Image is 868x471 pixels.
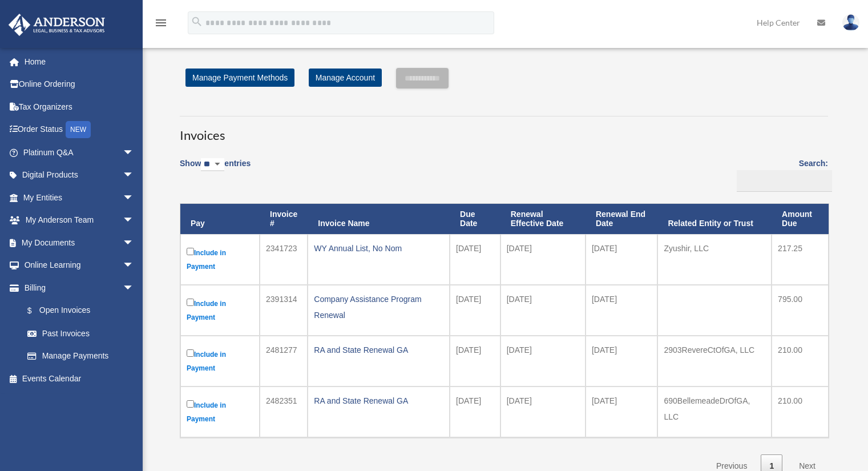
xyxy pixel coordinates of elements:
td: [DATE] [500,336,586,387]
td: [DATE] [450,336,500,387]
th: Related Entity or Trust: activate to sort column ascending [657,204,772,235]
i: search [191,15,203,28]
label: Include in Payment [187,245,253,273]
td: [DATE] [450,285,500,336]
span: arrow_drop_down [123,141,146,164]
a: Manage Payment Methods [185,69,294,87]
a: Events Calendar [8,367,151,390]
th: Invoice Name: activate to sort column ascending [308,204,450,235]
td: 795.00 [772,285,829,336]
input: Include in Payment [187,400,194,408]
td: 210.00 [772,387,829,437]
span: arrow_drop_down [123,276,146,300]
td: [DATE] [586,336,658,387]
td: 2482351 [260,387,308,437]
td: [DATE] [500,387,586,437]
span: arrow_drop_down [123,231,146,255]
a: Online Learningarrow_drop_down [8,254,151,277]
a: Manage Payments [16,345,146,368]
a: Billingarrow_drop_down [8,276,146,299]
div: Company Assistance Program Renewal [314,291,443,323]
a: Tax Organizers [8,95,151,118]
span: $ [34,304,39,318]
td: 2903RevereCtOfGA, LLC [657,336,772,387]
th: Amount Due: activate to sort column ascending [772,204,829,235]
a: Order StatusNEW [8,118,151,142]
th: Pay: activate to sort column descending [180,204,260,235]
div: RA and State Renewal GA [314,342,443,358]
td: [DATE] [450,234,500,285]
a: My Anderson Teamarrow_drop_down [8,209,151,232]
td: 210.00 [772,336,829,387]
span: arrow_drop_down [123,186,146,210]
select: Showentries [201,158,224,171]
td: 690BellemeadeDrOfGA, LLC [657,387,772,437]
td: 217.25 [772,234,829,285]
input: Include in Payment [187,299,194,306]
input: Include in Payment [187,349,194,357]
input: Include in Payment [187,248,194,255]
td: 2391314 [260,285,308,336]
a: Past Invoices [16,322,146,345]
td: Zyushir, LLC [657,234,772,285]
label: Include in Payment [187,296,253,324]
td: [DATE] [450,387,500,437]
span: arrow_drop_down [123,254,146,277]
label: Include in Payment [187,347,253,375]
label: Show entries [180,156,251,183]
a: $Open Invoices [16,299,140,323]
i: menu [154,16,168,30]
a: Online Ordering [8,73,151,96]
a: My Documentsarrow_drop_down [8,231,151,254]
td: 2481277 [260,336,308,387]
div: WY Annual List, No Nom [314,240,443,256]
span: arrow_drop_down [123,209,146,232]
div: RA and State Renewal GA [314,393,443,409]
h3: Invoices [180,116,828,144]
input: Search: [737,170,832,192]
th: Renewal End Date: activate to sort column ascending [586,204,658,235]
span: arrow_drop_down [123,164,146,187]
td: [DATE] [586,285,658,336]
a: menu [154,20,168,30]
td: [DATE] [500,234,586,285]
label: Search: [733,156,828,192]
a: Manage Account [309,69,382,87]
td: [DATE] [586,234,658,285]
th: Renewal Effective Date: activate to sort column ascending [500,204,586,235]
label: Include in Payment [187,398,253,426]
a: Platinum Q&Aarrow_drop_down [8,141,151,164]
img: User Pic [842,14,859,31]
td: [DATE] [500,285,586,336]
div: NEW [66,121,91,138]
td: [DATE] [586,387,658,437]
th: Invoice #: activate to sort column ascending [260,204,308,235]
a: My Entitiesarrow_drop_down [8,186,151,209]
th: Due Date: activate to sort column ascending [450,204,500,235]
a: Home [8,50,151,73]
a: Digital Productsarrow_drop_down [8,164,151,187]
td: 2341723 [260,234,308,285]
img: Anderson Advisors Platinum Portal [5,14,108,36]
